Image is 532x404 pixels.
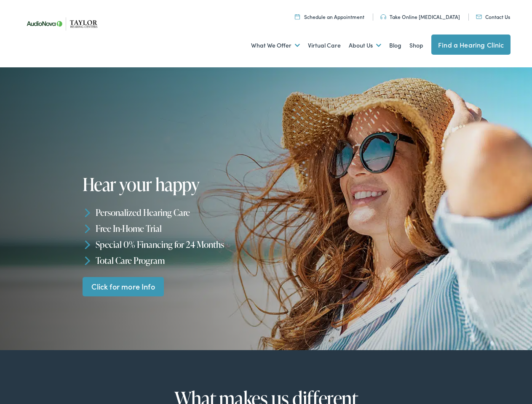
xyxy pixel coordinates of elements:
li: Special 0% Financing for 24 Months [83,237,269,252]
a: Blog [389,30,401,61]
img: utility icon [295,14,300,19]
img: utility icon [380,14,386,19]
a: Virtual Care [308,30,341,61]
li: Free In-Home Trial [83,221,269,237]
img: utility icon [476,15,482,19]
a: What We Offer [251,30,300,61]
li: Personalized Hearing Care [83,205,269,221]
a: Find a Hearing Clinic [431,35,511,55]
a: Schedule an Appointment [295,13,364,20]
a: Shop [409,30,423,61]
li: Total Care Program [83,252,269,268]
a: About Us [349,30,381,61]
a: Contact Us [476,13,510,20]
h1: Hear your happy [83,175,269,194]
a: Take Online [MEDICAL_DATA] [380,13,460,20]
a: Click for more Info [83,277,164,297]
